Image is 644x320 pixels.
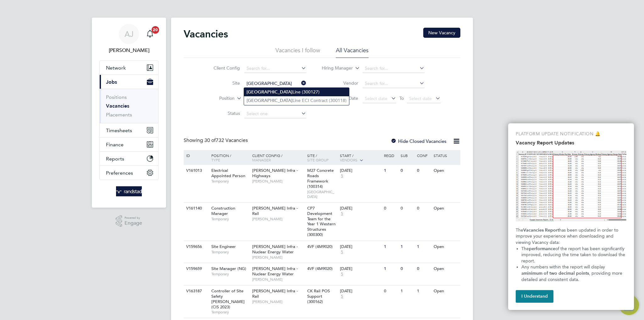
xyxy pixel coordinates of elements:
span: 20 [152,26,159,34]
span: 30 of [204,137,216,143]
span: Temporary [211,216,249,222]
div: Open [432,203,459,214]
input: Search for... [363,64,425,73]
div: 0 [415,165,432,177]
li: All Vacancies [336,47,369,58]
input: Search for... [363,79,425,88]
div: 0 [415,203,432,214]
a: Vacancies [106,103,129,109]
div: Open [432,241,459,253]
span: Select date [409,96,432,101]
span: Network [106,65,126,71]
h2: Vacancy Report Updates [516,140,626,146]
span: 5 [340,250,344,255]
span: Preferences [106,170,133,176]
div: V161140 [185,203,207,214]
div: Conf [415,150,432,161]
span: 5 [340,211,344,216]
span: CP7 Development Team for the Year 1 Western Structures (300300) [307,205,336,237]
div: 1 [382,263,399,275]
span: of the report has been significantly improved, reducing the time taken to download the report. [521,246,626,264]
button: I Understand [516,290,553,303]
div: Start / [338,150,382,166]
span: Select date [365,96,387,101]
span: [PERSON_NAME] Infra - Nuclear Energy Water [252,266,298,277]
span: Vendors [340,157,358,162]
label: Site [204,80,240,86]
span: [PERSON_NAME] Infra - Highways [252,168,298,178]
a: Placements [106,112,132,118]
span: , providing more detailed and consistent data. [521,271,624,282]
span: 5 [340,173,344,179]
span: Site Engineer [211,244,236,249]
div: 0 [399,203,415,214]
span: Powered by [125,215,142,221]
li: Line (300127) [244,88,349,96]
li: Vacancies I follow [275,47,320,58]
button: New Vacancy [423,28,460,38]
span: has been updated in order to improve your experience when downloading and viewing Vacancy data: [516,227,619,245]
strong: performance [529,246,555,251]
span: Site Group [307,157,329,162]
span: [PERSON_NAME] Infra - Rail [252,288,298,299]
span: [GEOGRAPHIC_DATA] [307,189,337,199]
div: 0 [399,165,415,177]
span: Type [211,157,220,162]
span: Controller of Site Safety [PERSON_NAME] (CIS 2023) [211,288,245,310]
span: 5 [340,294,344,299]
a: Go to account details [99,24,158,54]
h2: Vacancies [184,28,228,40]
div: 0 [382,285,399,297]
input: Search for... [244,79,306,88]
div: 1 [415,285,432,297]
span: Temporary [211,272,249,277]
div: V159656 [185,241,207,253]
span: 732 Vacancies [204,137,248,143]
label: Client Config [204,65,240,71]
span: To [397,94,406,102]
span: Temporary [211,310,249,315]
b: [GEOGRAPHIC_DATA] [247,89,292,95]
span: [PERSON_NAME] [252,179,304,184]
b: [GEOGRAPHIC_DATA] [247,98,292,103]
div: Reqd [382,150,399,161]
div: V159659 [185,263,207,275]
span: Temporary [211,179,249,184]
div: 1 [382,165,399,177]
label: Position [198,95,235,102]
span: The [516,227,523,233]
span: Any numbers within the report will display a [521,264,606,276]
div: [DATE] [340,244,381,250]
a: Positions [106,94,127,100]
label: Status [204,110,240,116]
span: The [521,246,529,251]
div: 1 [415,241,432,253]
div: 0 [399,263,415,275]
div: V163187 [185,285,207,297]
li: Line ECI Contract (300118) [244,96,349,105]
strong: minimum of two decimal points [524,271,589,276]
div: Site / [306,150,339,165]
input: Select one [244,109,306,118]
span: Construction Manager [211,205,235,216]
div: Client Config / [251,150,306,165]
div: Showing [184,137,249,144]
span: [PERSON_NAME] Infra - Nuclear Energy Water [252,244,298,255]
div: Sub [399,150,415,161]
label: Hide Closed Vacancies [391,138,447,144]
span: Amelia Jones [99,47,158,54]
img: Highlight Columns with Numbers in the Vacancies Report [516,151,626,222]
span: 4VF (4M9020) [307,266,333,271]
div: 0 [415,263,432,275]
span: AJ [125,30,134,38]
div: Open [432,263,459,275]
span: Finance [106,142,124,148]
div: V161013 [185,165,207,177]
div: Position / [207,150,251,165]
span: M27 Concrete Roads Framework (100314) [307,168,334,189]
span: [PERSON_NAME] [252,216,304,222]
div: [DATE] [340,266,381,272]
label: Hiring Manager [317,65,353,71]
div: Open [432,285,459,297]
div: 1 [399,241,415,253]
